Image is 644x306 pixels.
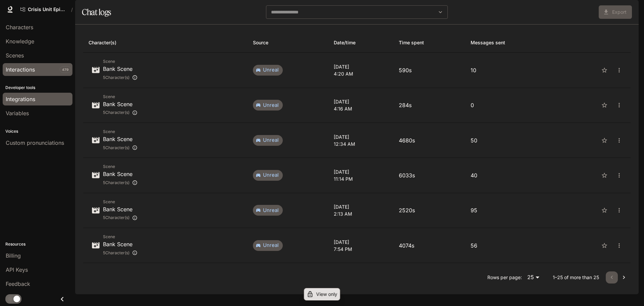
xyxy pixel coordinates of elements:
[248,33,329,53] th: Source
[334,210,388,217] p: 2:13 AM
[103,233,138,240] span: Scene
[598,204,610,216] button: Favorite
[334,238,388,246] p: [DATE]
[334,246,388,253] p: 7:54 PM
[334,105,388,112] p: 4:16 AM
[334,140,388,147] p: 12:34 AM
[399,206,460,214] p: 2520s
[103,73,138,82] div: Advisor Clarke, Bryan Warren, Officer Garcia, Tech Operator, Ted Borough
[28,7,65,12] span: Crisis Unit Episode 1
[103,58,138,65] span: Scene
[471,242,550,250] p: 56
[103,144,129,151] span: 5 Character(s)
[103,205,138,213] p: Bank Scene
[328,33,393,53] th: Date/time
[334,203,388,210] p: [DATE]
[598,99,610,111] button: Favorite
[471,136,550,144] p: 50
[399,242,460,250] p: 4074s
[487,274,522,281] p: Rows per page:
[103,214,129,221] span: 5 Character(s)
[103,213,138,222] div: Advisor Clarke, Bryan Warren, Officer Garcia, Tech Operator, Ted Borough
[103,199,138,205] span: Scene
[334,175,388,182] p: 11:14 PM
[471,66,550,74] p: 10
[103,170,138,178] p: Bank Scene
[598,134,610,146] button: Favorite
[103,240,138,248] p: Bank Scene
[103,178,138,187] div: Advisor Clarke, Bryan Warren, Officer Garcia, Tech Operator, Ted Borough
[259,102,283,109] span: unreal
[103,135,138,143] p: Bank Scene
[83,33,248,53] th: Character(s)
[259,67,283,74] span: unreal
[103,179,129,186] span: 5 Character(s)
[598,239,610,252] button: Favorite
[103,143,138,152] div: Advisor Clarke, Bryan Warren, Officer Garcia, Tech Operator, Ted Borough
[103,100,138,108] p: Bank Scene
[553,274,599,281] p: 1–25 of more than 25
[613,169,625,181] button: close
[334,133,388,140] p: [DATE]
[259,207,283,214] span: unreal
[399,66,460,74] p: 590s
[304,288,340,301] div: You do not have permission to edit this workspace.
[598,64,610,76] button: Favorite
[259,172,283,179] span: unreal
[334,98,388,105] p: [DATE]
[103,109,129,116] span: 5 Character(s)
[103,268,138,275] span: Scene
[334,63,388,70] p: [DATE]
[613,134,625,146] button: close
[334,168,388,175] p: [DATE]
[618,271,630,283] button: Go to next page
[613,239,625,252] button: close
[334,70,388,77] p: 4:20 AM
[393,33,465,53] th: Time spent
[103,65,138,73] p: Bank Scene
[471,101,550,109] p: 0
[465,33,556,53] th: Messages sent
[613,64,625,76] button: close
[103,108,138,117] div: Advisor Clarke, Bryan Warren, Officer Garcia, Tech Operator, Ted Borough
[436,7,445,17] button: Open
[471,171,550,179] p: 40
[103,250,129,256] span: 5 Character(s)
[103,74,129,81] span: 5 Character(s)
[103,93,138,100] span: Scene
[259,137,283,144] span: unreal
[68,6,75,13] div: /
[82,5,111,19] h1: Chat logs
[103,163,138,170] span: Scene
[525,272,542,283] div: 25
[598,169,610,181] button: Favorite
[399,101,460,109] p: 284s
[599,8,632,15] span: Coming soon
[613,204,625,216] button: close
[103,128,138,135] span: Scene
[399,136,460,144] p: 4680s
[613,99,625,111] button: close
[316,292,337,297] p: View only
[17,3,68,16] a: Crisis Unit Episode 1
[399,171,460,179] p: 6033s
[259,242,283,249] span: unreal
[471,206,550,214] p: 95
[103,248,138,257] div: Advisor Clarke, Bryan Warren, Officer Garcia, Tech Operator, Ted Borough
